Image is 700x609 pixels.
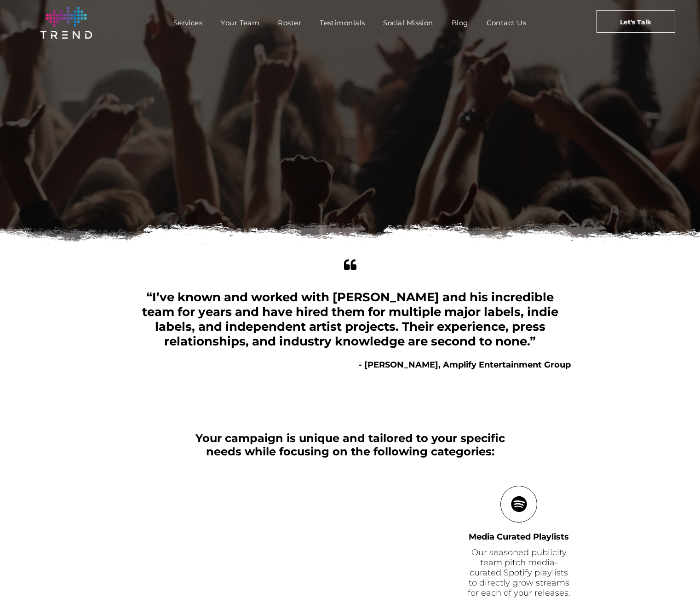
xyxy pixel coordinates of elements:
b: Your campaign is unique and tailored to your specific needs while focusing on the following categ... [195,431,505,458]
a: Roster [269,16,310,29]
span: Let's Talk [620,11,651,34]
img: logo [40,7,92,39]
a: Testimonials [310,16,374,29]
a: Contact Us [477,16,536,29]
span: Media Curated Playlists [469,532,569,542]
a: Let's Talk [597,10,675,33]
a: Blog [442,16,477,29]
span: Our seasoned publicity team pitch media-curated Spotify playlists to directly grow streams for ea... [468,547,570,598]
a: Your Team [212,16,269,29]
b: - [PERSON_NAME], Amplify Entertainment Group [359,360,571,370]
a: Services [164,16,212,29]
span: “I’ve known and worked with [PERSON_NAME] and his incredible team for years and have hired them f... [142,290,558,349]
a: Social Mission [374,16,442,29]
